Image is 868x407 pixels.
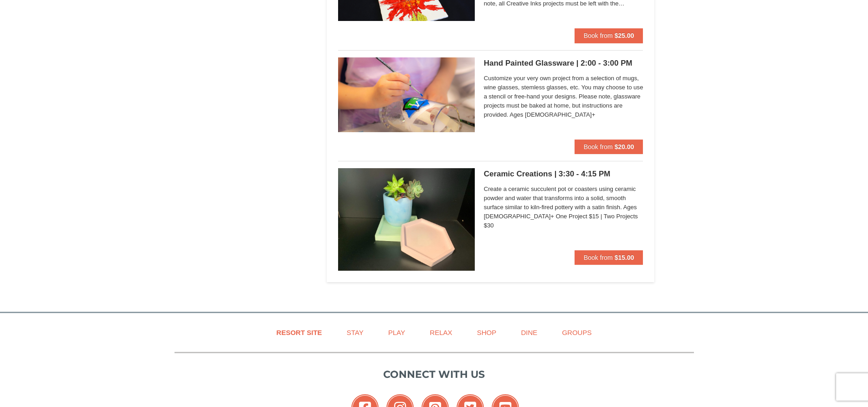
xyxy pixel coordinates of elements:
[377,322,416,343] a: Play
[575,139,643,154] button: Book from $20.00
[484,59,643,68] h5: Hand Painted Glassware | 2:00 - 3:00 PM
[615,32,634,39] strong: $25.00
[466,322,508,343] a: Shop
[615,254,634,261] strong: $15.00
[615,143,634,150] strong: $20.00
[575,28,643,43] button: Book from $25.00
[338,57,475,132] img: 6619869-1088-d49a29a5.jpg
[265,322,334,343] a: Resort Site
[175,367,694,382] p: Connect with us
[484,170,643,179] h5: Ceramic Creations | 3:30 - 4:15 PM
[338,168,475,271] img: 6619869-1699-baa8dbd7.png
[584,32,613,39] span: Book from
[509,322,549,343] a: Dine
[575,250,643,265] button: Book from $15.00
[418,322,463,343] a: Relax
[550,322,603,343] a: Groups
[584,143,613,150] span: Book from
[584,254,613,261] span: Book from
[484,185,643,230] span: Create a ceramic succulent pot or coasters using ceramic powder and water that transforms into a ...
[335,322,375,343] a: Stay
[484,74,643,119] span: Customize your very own project from a selection of mugs, wine glasses, stemless glasses, etc. Yo...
